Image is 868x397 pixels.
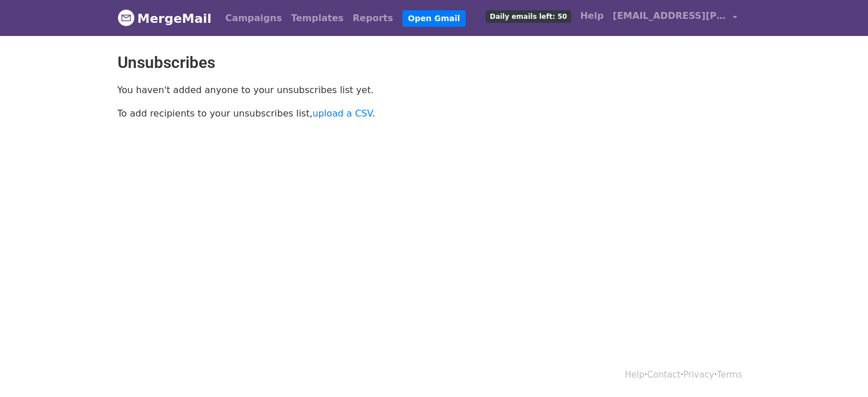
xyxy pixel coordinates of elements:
a: Open Gmail [402,10,466,27]
span: Daily emails left: 50 [486,10,571,23]
a: Daily emails left: 50 [481,5,575,27]
a: Privacy [683,370,714,380]
h2: Unsubscribes [118,53,751,73]
span: [EMAIL_ADDRESS][PERSON_NAME][DOMAIN_NAME] [613,9,727,23]
a: Templates [286,7,348,30]
a: upload a CSV [313,108,373,119]
img: MergeMail logo [118,9,135,26]
a: MergeMail [118,6,212,30]
a: Help [625,370,644,380]
a: Campaigns [221,7,286,30]
a: Terms [717,370,742,380]
a: Reports [348,7,398,30]
a: [EMAIL_ADDRESS][PERSON_NAME][DOMAIN_NAME] [608,5,742,31]
p: To add recipients to your unsubscribes list, . [118,107,426,119]
a: Help [576,5,608,27]
a: Contact [647,370,680,380]
p: You haven't added anyone to your unsubscribes list yet. [118,84,426,96]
